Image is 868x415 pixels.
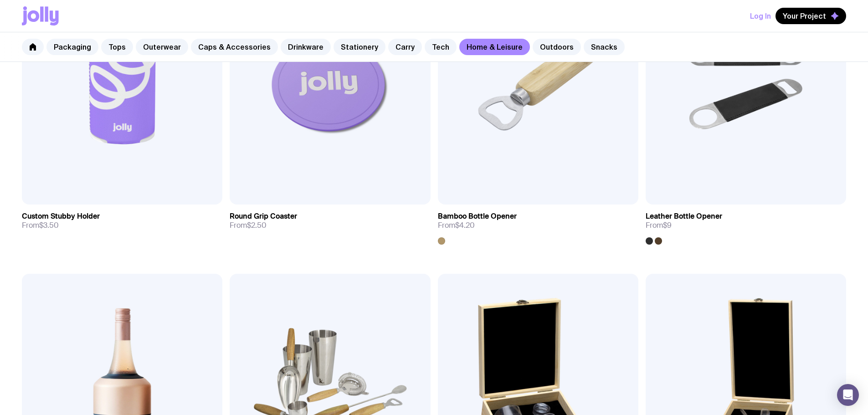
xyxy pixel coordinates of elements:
[646,205,846,245] a: Leather Bottle OpenerFrom$9
[230,221,267,230] span: From
[191,39,278,55] a: Caps & Accessories
[22,221,59,230] span: From
[776,8,846,24] button: Your Project
[750,8,771,24] button: Log In
[783,11,826,20] span: Your Project
[46,39,98,55] a: Packaging
[247,220,267,230] span: $2.50
[281,39,331,55] a: Drinkware
[459,39,530,55] a: Home & Leisure
[646,221,672,230] span: From
[663,220,672,230] span: $9
[438,205,638,245] a: Bamboo Bottle OpenerFrom$4.20
[455,220,475,230] span: $4.20
[22,205,222,237] a: Custom Stubby HolderFrom$3.50
[425,39,457,55] a: Tech
[438,221,475,230] span: From
[39,220,59,230] span: $3.50
[438,212,517,221] h3: Bamboo Bottle Opener
[101,39,133,55] a: Tops
[230,212,297,221] h3: Round Grip Coaster
[533,39,581,55] a: Outdoors
[230,205,430,237] a: Round Grip CoasterFrom$2.50
[584,39,625,55] a: Snacks
[334,39,385,55] a: Stationery
[136,39,188,55] a: Outerwear
[388,39,422,55] a: Carry
[837,384,859,406] div: Open Intercom Messenger
[22,212,100,221] h3: Custom Stubby Holder
[646,212,722,221] h3: Leather Bottle Opener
